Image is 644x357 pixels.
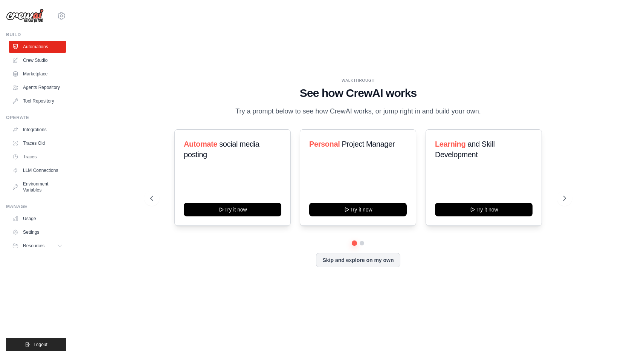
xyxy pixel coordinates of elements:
a: Environment Variables [9,178,66,196]
img: Logo [6,9,44,23]
button: Resources [9,240,66,252]
div: Build [6,32,66,38]
button: Logout [6,338,66,351]
a: Automations [9,41,66,53]
span: Project Manager [342,140,395,148]
p: Try a prompt below to see how CrewAI works, or jump right in and build your own. [232,106,485,117]
a: Integrations [9,124,66,136]
span: Resources [23,243,44,249]
span: Learning [435,140,465,148]
h1: See how CrewAI works [150,86,566,100]
a: LLM Connections [9,164,66,176]
div: Manage [6,204,66,210]
a: Traces Old [9,137,66,149]
div: Operate [6,115,66,121]
button: Try it now [184,203,281,216]
span: and Skill Development [435,140,494,159]
div: WALKTHROUGH [150,78,566,83]
a: Crew Studio [9,54,66,66]
span: Automate [184,140,217,148]
span: Logout [34,342,47,348]
button: Try it now [309,203,407,216]
a: Usage [9,213,66,225]
button: Try it now [435,203,533,216]
button: Skip and explore on my own [316,253,400,267]
span: Personal [309,140,340,148]
a: Settings [9,226,66,238]
a: Agents Repository [9,81,66,93]
iframe: Chat Widget [606,321,644,357]
a: Marketplace [9,68,66,80]
span: social media posting [184,140,259,159]
a: Traces [9,151,66,163]
a: Tool Repository [9,95,66,107]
